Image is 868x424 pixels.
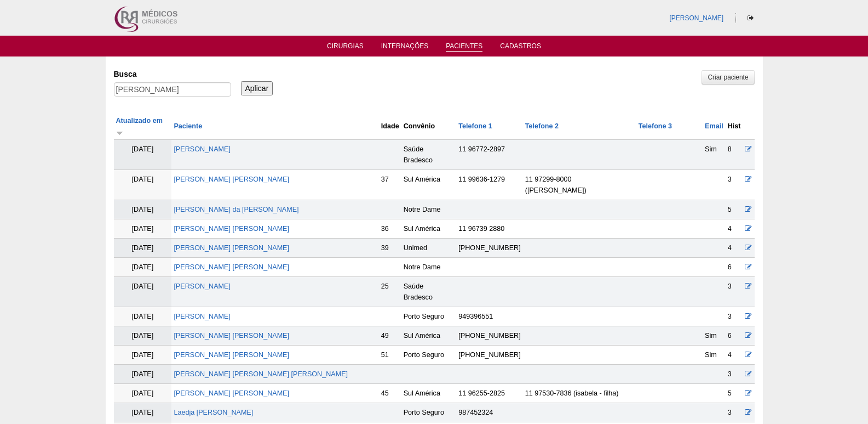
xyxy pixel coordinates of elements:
td: [DATE] [114,258,172,277]
td: 37 [379,170,401,200]
td: 3 [726,365,743,384]
td: [DATE] [114,384,172,403]
td: [DATE] [114,170,172,200]
td: Sul América [401,219,457,239]
td: 11 97530-7836 (isabela - filha) [523,384,636,403]
a: [PERSON_NAME] [174,282,231,290]
td: 39 [379,239,401,258]
td: 4 [726,346,743,365]
td: [DATE] [114,277,172,307]
a: [PERSON_NAME] [PERSON_NAME] [PERSON_NAME] [174,370,348,378]
input: Aplicar [241,81,273,95]
td: 4 [726,239,743,258]
td: 6 [726,258,743,277]
a: [PERSON_NAME] [PERSON_NAME] [174,263,289,271]
a: Email [705,122,723,130]
td: 3 [726,403,743,422]
td: [DATE] [114,200,172,219]
td: [DATE] [114,219,172,239]
td: [PHONE_NUMBER] [456,326,522,346]
a: [PERSON_NAME] [174,145,231,153]
td: [DATE] [114,326,172,346]
label: Busca [114,69,231,80]
td: Sul América [401,170,457,200]
td: 49 [379,326,401,346]
td: 5 [726,384,743,403]
td: Sul América [401,384,457,403]
td: Sim [703,346,726,365]
a: Atualizado em [116,117,163,135]
a: Paciente [174,122,202,130]
td: 6 [726,326,743,346]
input: Digite os termos que você deseja procurar. [114,82,231,97]
a: [PERSON_NAME] [669,14,723,22]
img: ordem crescente [116,129,123,136]
td: 5 [726,200,743,219]
td: [DATE] [114,346,172,365]
a: [PERSON_NAME] [PERSON_NAME] [174,332,289,340]
a: Laedja [PERSON_NAME] [174,409,253,416]
td: [DATE] [114,365,172,384]
a: Criar paciente [702,70,754,84]
td: [DATE] [114,140,172,170]
td: [PHONE_NUMBER] [456,239,522,258]
td: Notre Dame [401,200,457,219]
a: Telefone 2 [525,122,559,130]
td: [DATE] [114,307,172,326]
td: 11 96772-2897 [456,140,522,170]
td: Saúde Bradesco [401,140,457,170]
th: Hist [726,113,743,140]
td: 4 [726,219,743,239]
a: Pacientes [446,42,482,52]
a: [PERSON_NAME] [PERSON_NAME] [174,176,289,183]
a: [PERSON_NAME] [PERSON_NAME] [174,225,289,233]
td: 3 [726,277,743,307]
td: 51 [379,346,401,365]
td: [DATE] [114,403,172,422]
th: Idade [379,113,401,140]
a: [PERSON_NAME] [PERSON_NAME] [174,351,289,359]
td: Porto Seguro [401,403,457,422]
td: [DATE] [114,239,172,258]
td: 11 96739 2880 [456,219,522,239]
td: Sim [703,140,726,170]
td: 8 [726,140,743,170]
a: [PERSON_NAME] [174,313,231,320]
a: [PERSON_NAME] da [PERSON_NAME] [174,206,298,213]
td: 11 96255-2825 [456,384,522,403]
td: 25 [379,277,401,307]
a: [PERSON_NAME] [PERSON_NAME] [174,389,289,397]
td: 949396551 [456,307,522,326]
a: Internações [381,42,429,53]
td: Sim [703,326,726,346]
i: Sair [748,15,754,21]
td: 45 [379,384,401,403]
td: Porto Seguro [401,346,457,365]
td: Porto Seguro [401,307,457,326]
td: Unimed [401,239,457,258]
a: Telefone 1 [458,122,492,130]
td: [PHONE_NUMBER] [456,346,522,365]
td: Saúde Bradesco [401,277,457,307]
a: [PERSON_NAME] [PERSON_NAME] [174,244,289,252]
td: 3 [726,307,743,326]
td: Sul América [401,326,457,346]
td: Notre Dame [401,258,457,277]
td: 36 [379,219,401,239]
th: Convênio [401,113,457,140]
a: Cirurgias [327,42,364,53]
a: Telefone 3 [639,122,672,130]
a: Cadastros [500,42,541,53]
td: 3 [726,170,743,200]
td: 11 99636-1279 [456,170,522,200]
td: 987452324 [456,403,522,422]
td: 11 97299-8000 ([PERSON_NAME]) [523,170,636,200]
